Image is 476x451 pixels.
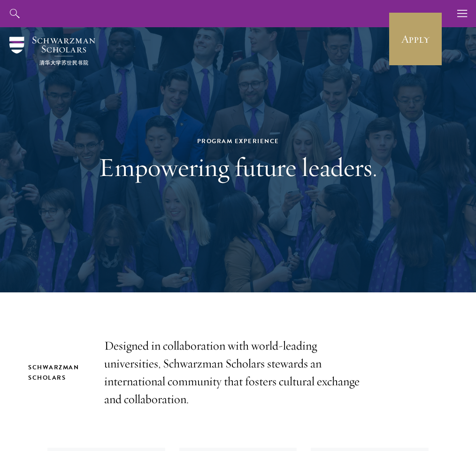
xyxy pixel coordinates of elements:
[104,337,372,408] p: Designed in collaboration with world-leading universities, Schwarzman Scholars stewards an intern...
[76,136,400,146] div: Program Experience
[9,37,95,65] img: Schwarzman Scholars
[28,362,85,383] h2: Schwarzman Scholars
[389,13,442,65] a: Apply
[76,151,400,183] h1: Empowering future leaders.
